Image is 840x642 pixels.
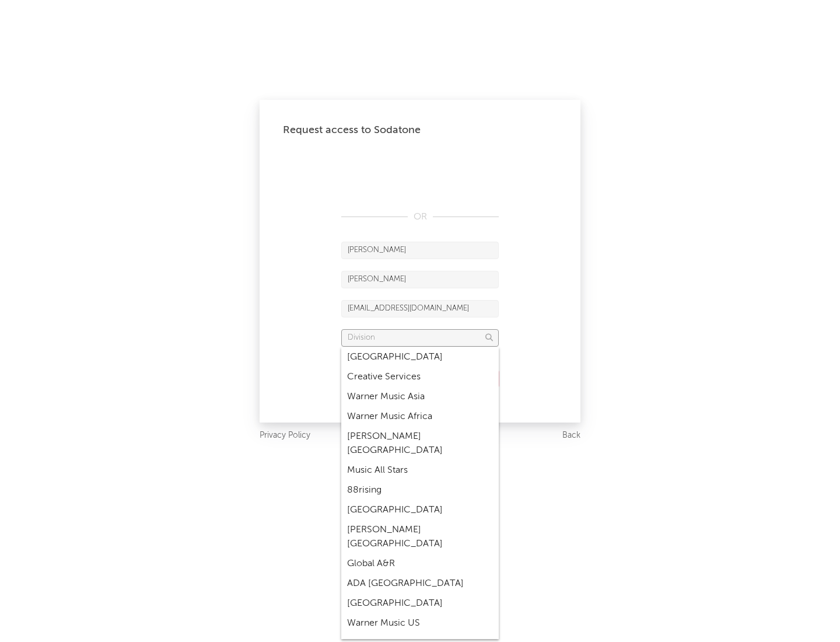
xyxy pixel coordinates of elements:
[283,123,557,137] div: Request access to Sodatone
[341,387,499,407] div: Warner Music Asia
[341,367,499,387] div: Creative Services
[341,574,499,594] div: ADA [GEOGRAPHIC_DATA]
[341,407,499,427] div: Warner Music Africa
[341,480,499,500] div: 88rising
[341,520,499,554] div: [PERSON_NAME] [GEOGRAPHIC_DATA]
[341,300,499,317] input: Email
[341,613,499,633] div: Warner Music US
[341,460,499,480] div: Music All Stars
[341,500,499,520] div: [GEOGRAPHIC_DATA]
[260,428,310,443] a: Privacy Policy
[341,347,499,367] div: [GEOGRAPHIC_DATA]
[341,271,499,288] input: Last Name
[341,242,499,259] input: First Name
[341,210,499,224] div: OR
[341,427,499,460] div: [PERSON_NAME] [GEOGRAPHIC_DATA]
[562,428,580,443] a: Back
[341,594,499,613] div: [GEOGRAPHIC_DATA]
[341,554,499,574] div: Global A&R
[341,329,499,347] input: Division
